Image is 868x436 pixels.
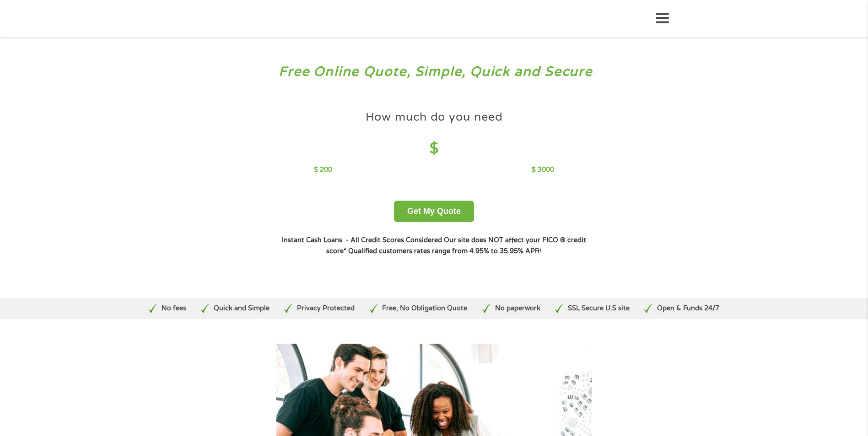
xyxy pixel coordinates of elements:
strong: Instant Cash Loans - All Credit Scores Considered [282,236,442,244]
p: $ 3000 [532,165,554,175]
strong: Our site does NOT affect your FICO ® credit score* [326,236,586,255]
strong: Qualified customers rates range from 4.95% to 35.95% APR¹ [348,247,542,255]
p: Open & Funds 24/7 [657,303,719,314]
h3: Free Online Quote, Simple, Quick and Secure [27,64,842,80]
p: SSL Secure U.S site [568,303,630,314]
h4: How much do you need [366,110,503,125]
p: Quick and Simple [214,303,270,314]
p: No paperwork [495,303,540,314]
h4: $ [314,139,554,158]
p: $ 200 [314,165,332,175]
p: No fees [162,303,186,314]
button: Get My Quote [394,201,474,222]
p: Free, No Obligation Quote [382,303,467,314]
p: Privacy Protected [297,303,355,314]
